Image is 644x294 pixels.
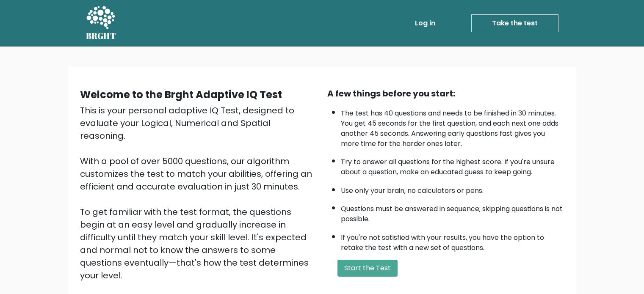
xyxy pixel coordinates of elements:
[341,200,564,224] li: Questions must be answered in sequence; skipping questions is not possible.
[341,228,564,253] li: If you're not satisfied with your results, you have the option to retake the test with a new set ...
[80,88,282,102] b: Welcome to the Brght Adaptive IQ Test
[341,104,564,149] li: The test has 40 questions and needs to be finished in 30 minutes. You get 45 seconds for the firs...
[86,3,116,43] a: BRGHT
[341,181,564,196] li: Use only your brain, no calculators or pens.
[471,14,558,32] a: Take the test
[86,31,116,41] h5: BRGHT
[337,260,398,277] button: Start the Test
[412,15,439,32] a: Log in
[327,87,564,100] div: A few things before you start:
[341,153,564,177] li: Try to answer all questions for the highest score. If you're unsure about a question, make an edu...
